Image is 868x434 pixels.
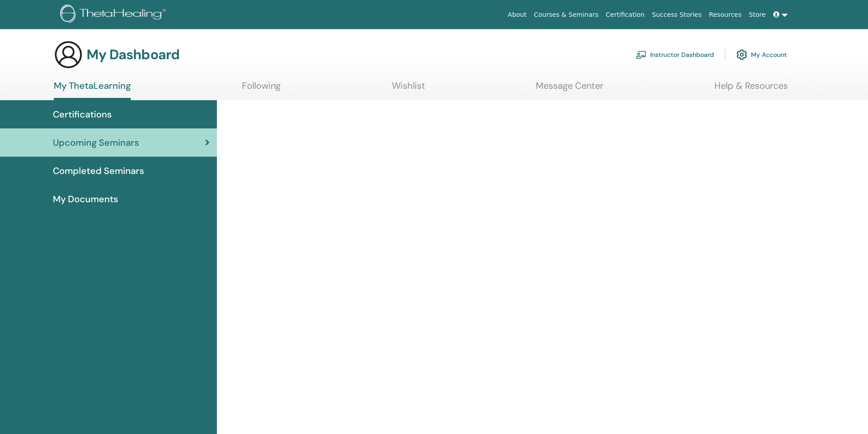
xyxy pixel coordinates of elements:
[242,80,281,98] a: Following
[392,80,425,98] a: Wishlist
[636,51,647,59] img: chalkboard-teacher.svg
[736,45,787,65] a: My Account
[53,164,144,178] span: Completed Seminars
[87,46,180,63] h3: My Dashboard
[54,40,83,69] img: generic-user-icon.jpg
[745,6,770,23] a: Store
[636,45,714,65] a: Instructor Dashboard
[53,136,139,149] span: Upcoming Seminars
[530,6,602,23] a: Courses & Seminars
[536,80,603,98] a: Message Center
[648,6,705,23] a: Success Stories
[705,6,745,23] a: Resources
[504,6,530,23] a: About
[53,192,118,206] span: My Documents
[60,5,169,25] img: logo.png
[53,107,112,121] span: Certifications
[602,6,648,23] a: Certification
[54,80,131,100] a: My ThetaLearning
[714,80,788,98] a: Help & Resources
[736,47,747,62] img: cog.svg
